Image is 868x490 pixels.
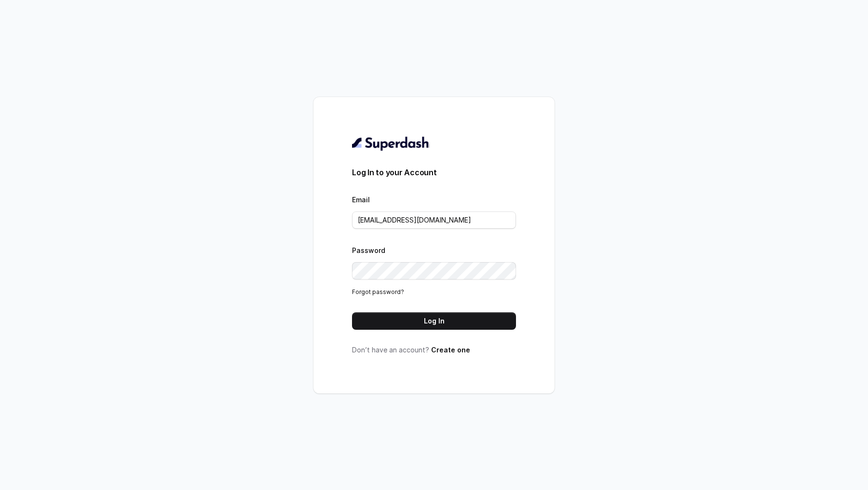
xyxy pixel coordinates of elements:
[352,136,430,151] img: light.svg
[352,288,404,295] a: Forgot password?
[352,312,516,330] button: Log In
[431,346,470,354] a: Create one
[352,345,516,355] p: Don’t have an account?
[352,246,385,254] label: Password
[352,211,516,229] input: youremail@example.com
[352,196,370,204] label: Email
[352,167,516,178] h3: Log In to your Account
